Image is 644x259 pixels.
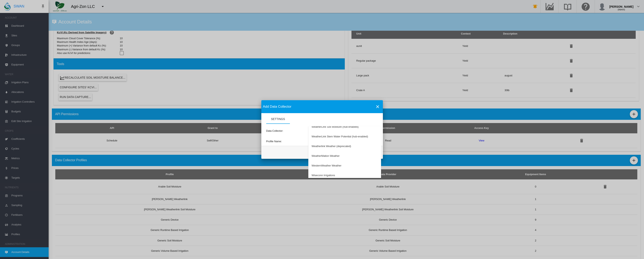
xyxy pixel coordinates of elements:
div: WeatherMation Weather [312,154,340,158]
div: WesternWeather Weather [312,164,341,167]
div: WeatherLink Soil Moisture (hub-enabled) [312,125,359,129]
div: WeatherLink Stem Water Potential (hub-enabled) [312,135,368,138]
div: Weatherlink Weather (deprecated) [312,144,351,148]
div: Wiseconn Irrigations [312,174,335,177]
